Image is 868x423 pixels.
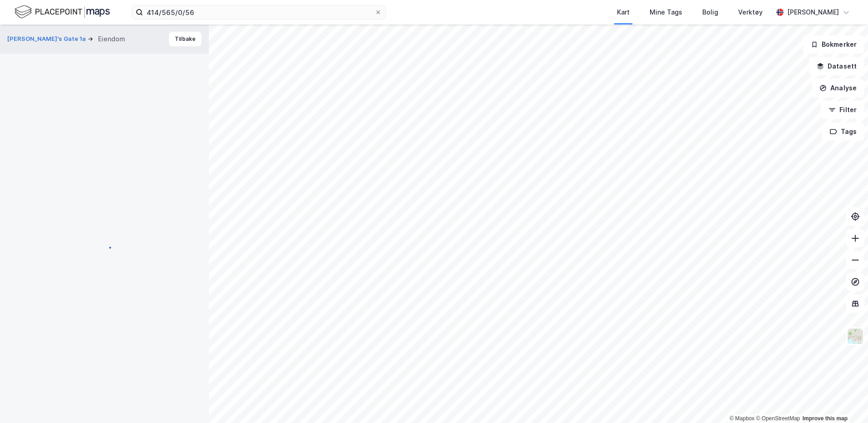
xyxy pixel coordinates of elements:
a: OpenStreetMap [756,415,800,422]
button: Analyse [812,79,864,97]
button: Filter [821,101,864,119]
img: Z [847,328,864,345]
img: logo.f888ab2527a4732fd821a326f86c7f29.svg [15,4,110,20]
div: Mine Tags [650,7,682,18]
a: Mapbox [730,415,755,422]
button: Datasett [809,57,864,75]
div: Eiendom [98,34,125,44]
img: spinner.a6d8c91a73a9ac5275cf975e30b51cfb.svg [97,240,112,255]
div: Verktøy [738,7,763,18]
div: [PERSON_NAME] [787,7,839,18]
div: Kart [617,7,630,18]
iframe: Chat Widget [823,379,868,423]
div: Bolig [702,7,718,18]
a: Improve this map [803,415,848,422]
button: Bokmerker [803,35,864,54]
button: [PERSON_NAME]'s Gate 1a [7,34,88,44]
div: Kontrollprogram for chat [823,379,868,423]
button: Tags [822,123,864,141]
input: Søk på adresse, matrikkel, gårdeiere, leietakere eller personer [143,5,375,19]
button: Tilbake [169,32,202,46]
